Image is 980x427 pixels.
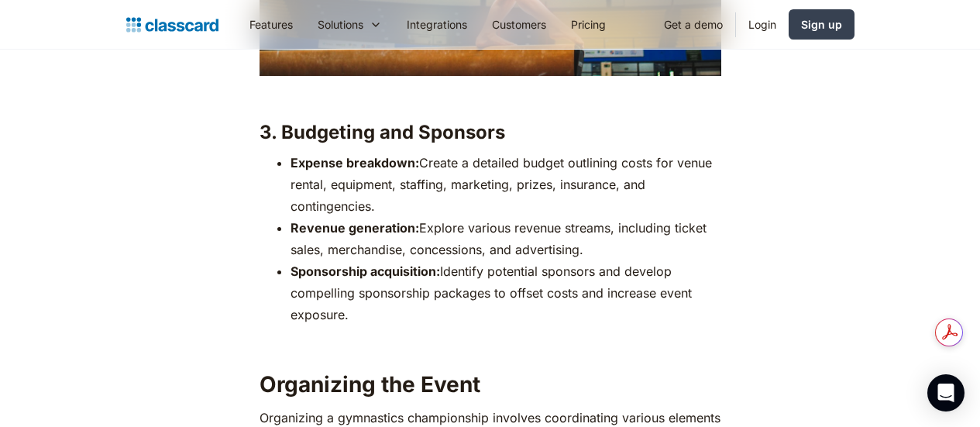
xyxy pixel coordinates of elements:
h2: Organizing the Event [260,370,721,398]
strong: Expense breakdown: [291,155,419,170]
a: Customers [480,7,559,42]
a: Login [736,7,789,42]
a: Integrations [394,7,480,42]
div: Solutions [318,16,363,33]
li: Create a detailed budget outlining costs for venue rental, equipment, staffing, marketing, prizes... [291,152,721,217]
a: Pricing [559,7,618,42]
h3: 3. Budgeting and Sponsors [260,121,721,144]
a: Sign up [789,9,854,40]
p: ‍ [260,84,721,105]
a: home [126,14,218,36]
strong: Sponsorship acquisition: [291,263,440,279]
div: Open Intercom Messenger [927,374,965,412]
div: Solutions [305,7,394,42]
li: Identify potential sponsors and develop compelling sponsorship packages to offset costs and incre... [291,260,721,325]
p: ‍ [260,333,721,355]
strong: Revenue generation: [291,220,419,236]
li: Explore various revenue streams, including ticket sales, merchandise, concessions, and advertising. [291,217,721,260]
div: Sign up [801,16,842,33]
a: Features [237,7,305,42]
a: Get a demo [652,7,735,42]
